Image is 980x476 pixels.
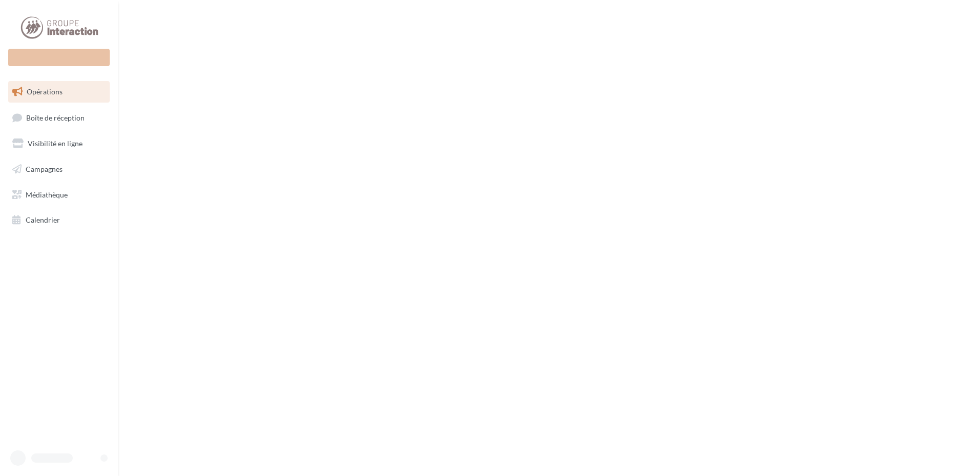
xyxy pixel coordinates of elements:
[6,81,112,103] a: Opérations
[28,139,83,148] span: Visibilité en ligne
[26,165,63,173] span: Campagnes
[26,113,85,122] span: Boîte de réception
[8,49,110,66] div: Nouvelle campagne
[6,107,112,129] a: Boîte de réception
[27,87,63,96] span: Opérations
[26,190,68,199] span: Médiathèque
[6,158,112,180] a: Campagnes
[6,209,112,231] a: Calendrier
[6,133,112,154] a: Visibilité en ligne
[6,184,112,206] a: Médiathèque
[26,215,60,224] span: Calendrier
